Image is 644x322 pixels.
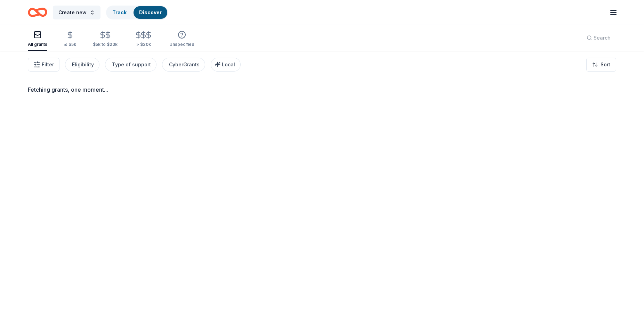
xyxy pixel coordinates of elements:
button: Create new [53,6,100,19]
button: Eligibility [65,58,99,72]
div: $5k to $20k [93,42,118,47]
button: Sort [586,58,616,72]
div: All grants [28,42,47,47]
button: ≤ $5k [64,28,76,51]
button: Type of support [105,58,156,72]
div: > $20k [134,42,153,47]
button: Local [211,58,241,72]
div: ≤ $5k [64,42,76,47]
div: CyberGrants [169,60,200,69]
div: Fetching grants, one moment... [28,85,616,94]
button: CyberGrants [162,58,205,72]
button: All grants [28,28,47,51]
div: Eligibility [72,60,94,69]
span: Filter [42,60,54,69]
button: TrackDiscover [106,6,168,19]
a: Track [112,9,127,15]
button: Filter [28,58,59,72]
a: Home [28,4,47,20]
button: Unspecified [169,28,194,51]
span: Create new [58,8,87,17]
button: $5k to $20k [93,28,118,51]
button: > $20k [134,28,153,51]
div: Unspecified [169,42,194,47]
div: Type of support [112,60,151,69]
span: Local [222,61,235,67]
a: Discover [139,9,162,15]
span: Sort [601,60,610,69]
